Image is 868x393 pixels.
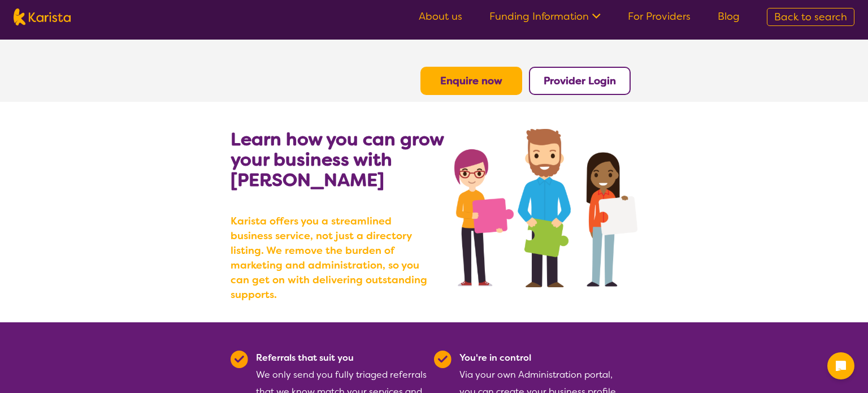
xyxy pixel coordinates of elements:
img: Tick [231,351,248,368]
img: Tick [434,351,452,368]
a: For Providers [628,10,691,23]
a: Blog [718,10,740,23]
a: About us [419,10,462,23]
a: Back to search [767,8,854,26]
button: Provider Login [529,67,631,95]
a: Provider Login [544,74,616,88]
span: Back to search [774,10,847,24]
img: grow your business with Karista [454,129,637,287]
img: Karista logo [14,8,71,25]
b: Learn how you can grow your business with [PERSON_NAME] [231,127,444,192]
button: Enquire now [420,67,522,95]
b: Referrals that suit you [256,352,354,364]
b: Karista offers you a streamlined business service, not just a directory listing. We remove the bu... [231,214,434,302]
a: Funding Information [489,10,601,23]
a: Enquire now [440,74,502,88]
b: You're in control [459,352,531,364]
